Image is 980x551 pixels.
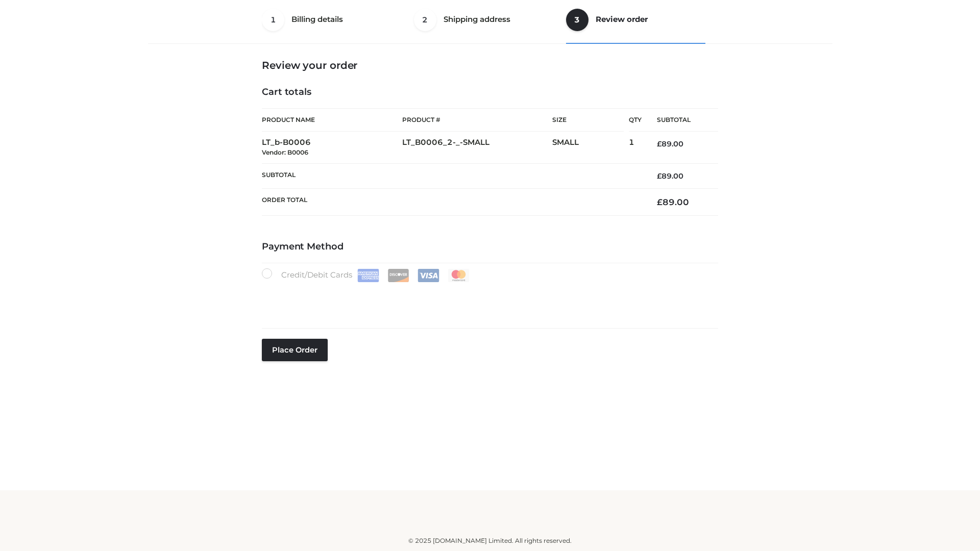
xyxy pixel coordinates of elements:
th: Size [552,109,624,132]
td: SMALL [552,132,629,164]
th: Product Name [262,108,402,132]
img: Visa [418,269,439,282]
th: Subtotal [642,109,718,132]
span: £ [657,171,661,181]
bdi: 89.00 [657,197,689,207]
h4: Payment Method [262,241,718,253]
h3: Review your order [262,59,718,71]
img: Discover [387,269,409,282]
th: Qty [629,108,642,132]
label: Credit/Debit Cards [262,268,471,282]
img: Mastercard [448,269,470,282]
bdi: 89.00 [657,139,683,148]
span: £ [657,197,663,207]
h4: Cart totals [262,87,718,98]
th: Order Total [262,189,642,216]
th: Product # [402,108,552,132]
button: Place order [262,339,328,361]
small: Vendor: B0006 [262,148,308,156]
span: £ [657,139,661,148]
div: © 2025 [DOMAIN_NAME] Limited. All rights reserved. [152,536,828,546]
td: 1 [629,132,642,164]
img: Amex [357,269,379,282]
iframe: Secure payment input frame [260,280,716,317]
td: LT_b-B0006 [262,132,402,164]
th: Subtotal [262,163,642,188]
bdi: 89.00 [657,171,683,181]
td: LT_B0006_2-_-SMALL [402,132,552,164]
